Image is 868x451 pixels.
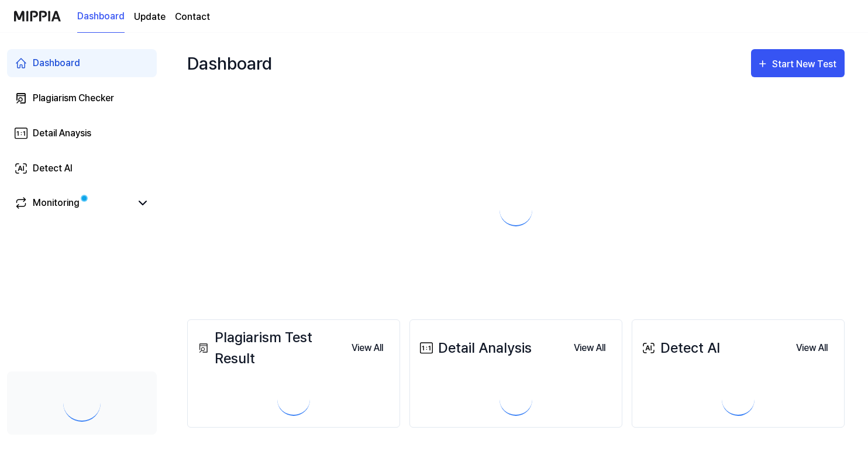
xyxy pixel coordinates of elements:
div: Dashboard [187,44,272,82]
a: Dashboard [7,49,157,77]
a: Dashboard [77,1,125,33]
div: Detect AI [33,161,73,175]
div: Detail Analysis [417,338,532,359]
a: Update [134,10,166,24]
div: Plagiarism Checker [33,91,114,105]
a: Contact [175,10,210,24]
div: Start New Test [772,57,839,72]
div: Plagiarism Test Result [195,327,342,369]
div: Detail Anaysis [33,126,91,140]
div: Dashboard [33,56,80,70]
a: Monitoring [14,196,131,210]
button: Start New Test [751,49,845,77]
a: Detail Anaysis [7,119,157,147]
a: Detect AI [7,154,157,183]
div: Monitoring [33,196,80,210]
button: View All [564,336,615,360]
a: Plagiarism Checker [7,84,157,112]
button: View All [787,336,837,360]
button: View All [342,336,392,360]
div: Detect AI [639,338,720,359]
